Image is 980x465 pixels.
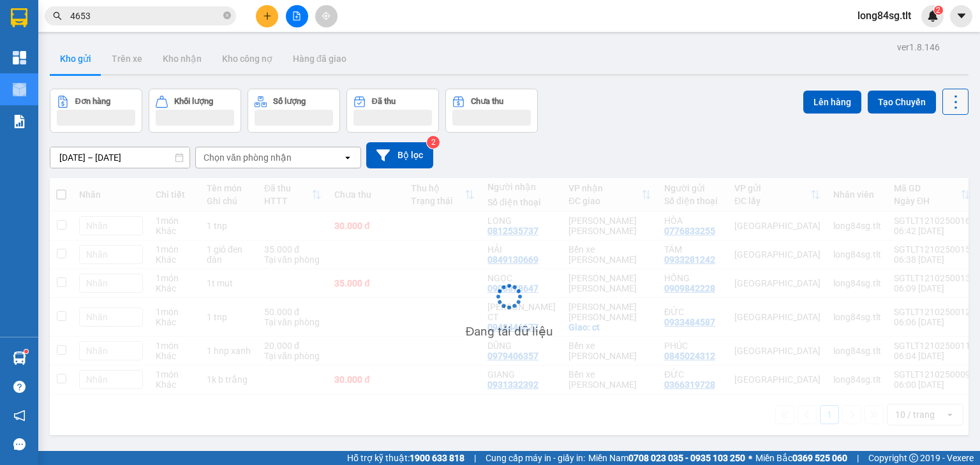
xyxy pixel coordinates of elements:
button: caret-down [950,5,972,27]
button: Hàng đã giao [283,43,357,74]
sup: 1 [24,350,28,353]
span: ⚪️ [748,455,752,461]
strong: 0708 023 035 - 0935 103 250 [628,453,745,463]
span: close-circle [223,10,231,22]
button: Đơn hàng [50,89,142,133]
sup: 2 [427,136,440,149]
span: caret-down [956,10,967,22]
span: plus [263,11,272,20]
button: Khối lượng [149,89,241,133]
button: Kho nhận [152,43,212,74]
span: Cung cấp máy in - giấy in: [486,451,585,465]
input: Select a date range. [50,147,189,168]
img: warehouse-icon [13,83,26,96]
div: Đơn hàng [75,97,110,106]
button: plus [256,5,278,27]
strong: 1900 633 818 [410,453,464,463]
span: message [13,438,26,450]
span: Hỗ trợ kỹ thuật: [347,451,464,465]
span: | [857,451,859,465]
span: 2 [936,6,940,15]
sup: 2 [934,6,943,15]
button: Chưa thu [445,89,538,133]
svg: open [343,152,353,163]
button: Kho công nợ [212,43,283,74]
span: close-circle [223,11,231,19]
div: Chọn văn phòng nhận [204,151,292,164]
strong: 0369 525 060 [792,453,847,463]
button: Lên hàng [803,91,861,114]
button: Bộ lọc [366,142,433,168]
span: Miền Bắc [755,451,847,465]
button: Tạo Chuyến [868,91,936,114]
span: Miền Nam [588,451,745,465]
span: aim [322,11,330,20]
button: Kho gửi [50,43,101,74]
div: Khối lượng [174,97,213,106]
img: dashboard-icon [13,51,26,64]
span: | [474,451,476,465]
span: search [53,11,62,20]
span: question-circle [13,381,26,393]
img: warehouse-icon [13,351,26,365]
input: Tìm tên, số ĐT hoặc mã đơn [70,9,221,23]
span: notification [13,410,26,422]
span: long84sg.tlt [847,8,921,24]
button: Đã thu [346,89,439,133]
button: Trên xe [101,43,152,74]
div: Đã thu [372,97,396,106]
span: file-add [292,11,301,20]
button: aim [315,5,338,27]
div: Đang tải dữ liệu [466,322,553,341]
img: solution-icon [13,115,26,128]
button: Số lượng [248,89,340,133]
button: file-add [286,5,308,27]
img: logo-vxr [11,8,27,27]
div: Số lượng [273,97,306,106]
div: Chưa thu [471,97,503,106]
span: copyright [909,454,918,462]
div: ver 1.8.146 [897,40,940,54]
img: icon-new-feature [927,10,939,22]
